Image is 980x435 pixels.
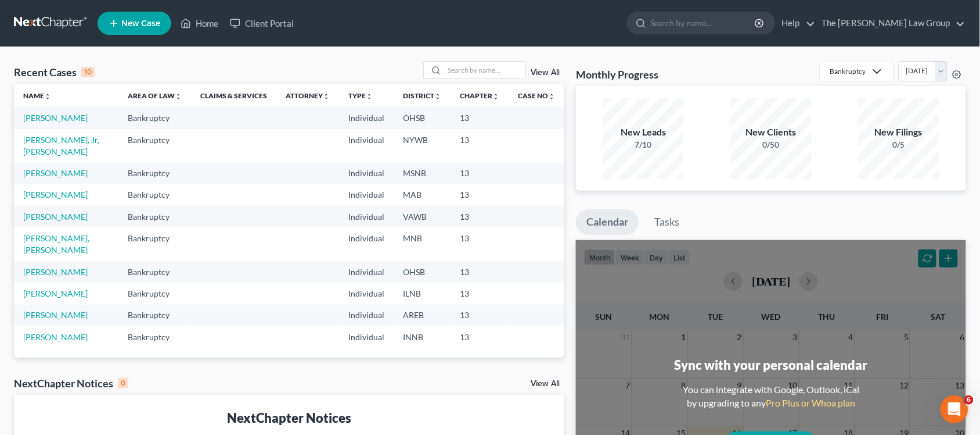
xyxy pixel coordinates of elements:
td: Bankruptcy [118,184,191,206]
a: View All [531,69,560,77]
td: AREB [394,305,451,326]
td: Individual [339,206,394,227]
td: Bankruptcy [118,326,191,348]
div: 0/5 [858,139,939,151]
a: Area of Lawunfold_more [128,91,182,100]
td: 13 [451,283,509,304]
input: Search by name... [444,62,525,79]
div: Bankruptcy [830,66,866,76]
a: Pro Plus or Whoa plan [766,397,855,408]
i: unfold_more [323,93,330,100]
div: You can integrate with Google, Outlook, iCal by upgrading to any [678,383,864,410]
td: 13 [451,162,509,184]
td: Individual [339,184,394,206]
a: The [PERSON_NAME] Law Group [816,13,965,34]
td: 13 [451,326,509,348]
td: MNB [394,227,451,261]
div: 0/50 [730,139,812,151]
a: Help [776,13,815,34]
a: Case Nounfold_more [518,91,555,100]
a: Districtunfold_more [403,91,441,100]
td: 13 [451,305,509,326]
a: View All [531,380,560,388]
td: Bankruptcy [118,162,191,184]
td: 13 [451,261,509,283]
a: [PERSON_NAME] [23,310,88,320]
a: [PERSON_NAME] [23,113,88,123]
td: ILNB [394,283,451,304]
td: Bankruptcy [118,107,191,129]
div: New Filings [858,126,939,139]
td: Bankruptcy [118,129,191,162]
div: Recent Cases [14,65,95,79]
a: Attorneyunfold_more [286,91,330,100]
h3: Monthly Progress [576,67,658,81]
td: Individual [339,162,394,184]
td: Individual [339,129,394,162]
div: Sync with your personal calendar [675,356,868,374]
td: Individual [339,326,394,348]
span: New Case [121,19,160,28]
a: [PERSON_NAME] [23,212,88,222]
div: 0 [118,378,128,388]
td: 13 [451,206,509,227]
td: INNB [394,326,451,348]
td: NYWB [394,129,451,162]
td: Bankruptcy [118,261,191,283]
td: Bankruptcy [118,283,191,304]
td: Individual [339,261,394,283]
td: OHSB [394,107,451,129]
a: Tasks [644,209,690,235]
td: Bankruptcy [118,206,191,227]
a: Chapterunfold_more [460,91,499,100]
td: VAWB [394,206,451,227]
td: 13 [451,227,509,261]
input: Search by name... [650,12,756,34]
td: 13 [451,184,509,206]
i: unfold_more [548,93,555,100]
td: 13 [451,107,509,129]
i: unfold_more [492,93,499,100]
td: OHSB [394,261,451,283]
a: Home [175,13,224,34]
div: 7/10 [603,139,684,151]
a: [PERSON_NAME], Jr, [PERSON_NAME] [23,135,99,156]
th: Claims & Services [191,84,276,107]
td: Bankruptcy [118,227,191,261]
a: [PERSON_NAME] [23,332,88,342]
div: 10 [81,67,95,77]
span: 6 [964,395,974,405]
a: Client Portal [224,13,300,34]
td: MAB [394,184,451,206]
td: Individual [339,107,394,129]
i: unfold_more [434,93,441,100]
a: [PERSON_NAME] [23,267,88,277]
div: New Leads [603,126,684,139]
td: 13 [451,129,509,162]
a: Typeunfold_more [348,91,373,100]
div: NextChapter Notices [14,376,128,390]
div: NextChapter Notices [23,409,555,427]
a: [PERSON_NAME], [PERSON_NAME] [23,233,89,255]
td: Bankruptcy [118,305,191,326]
td: Individual [339,227,394,261]
td: Individual [339,305,394,326]
a: [PERSON_NAME] [23,288,88,298]
a: Nameunfold_more [23,91,51,100]
td: MSNB [394,162,451,184]
i: unfold_more [175,93,182,100]
a: [PERSON_NAME] [23,168,88,178]
i: unfold_more [366,93,373,100]
iframe: Intercom live chat [941,395,968,423]
td: Individual [339,283,394,304]
div: New Clients [730,126,812,139]
a: [PERSON_NAME] [23,190,88,199]
i: unfold_more [44,93,51,100]
a: Calendar [576,209,639,235]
